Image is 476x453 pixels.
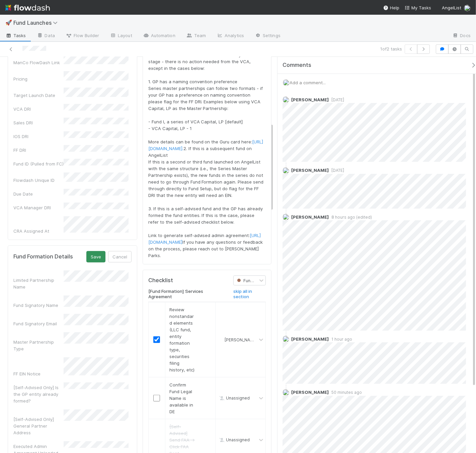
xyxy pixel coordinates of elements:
span: [PERSON_NAME] [291,214,329,220]
div: [Self-Advised Only] Is the GP entity already formed? [13,384,64,404]
h6: skip all in section [233,289,266,299]
span: Confirm Fund Legal Name is available in DE [169,382,193,414]
div: Pricing [13,76,64,82]
h6: [Fund Formation] Services Agreement [148,289,223,299]
img: avatar_e764f80f-affb-48ed-b536-deace7b998a7.png [283,336,289,342]
span: Review nonstandard elements (LLC fund, entity formation type, securities filing history, etc) [169,307,194,372]
span: [DATE] [329,97,344,102]
span: 1 of 2 tasks [380,45,402,52]
span: The Fund Formation team will action directly in this stage - there is no action needed from the V... [148,52,265,258]
span: Comments [283,62,311,69]
div: FF EIN Notice [13,370,64,377]
a: Settings [249,31,286,41]
div: Sales DRI [13,119,64,126]
div: [Self-Advised Only] General Partner Address [13,416,64,436]
span: Flow Builder [66,32,99,39]
a: Team [181,31,211,41]
div: VCA Manager DRI [13,204,64,211]
img: avatar_892eb56c-5b5a-46db-bf0b-2a9023d0e8f8.png [283,79,290,86]
div: Help [383,4,399,11]
span: Unassigned [218,438,250,443]
div: IOS DRI [13,133,64,140]
span: Fund Formation [236,278,274,283]
button: Save [86,251,105,262]
a: Flow Builder [60,31,104,41]
a: skip all in section [233,289,266,302]
span: [DATE] [329,168,344,173]
div: Master Partnership Type [13,339,64,352]
span: My Tasks [405,5,431,10]
span: 1 hour ago [329,337,352,342]
div: Fund Signatory Email [13,320,64,327]
h5: Checklist [148,277,173,284]
a: My Tasks [405,4,431,11]
a: Docs [447,31,476,41]
img: avatar_892eb56c-5b5a-46db-bf0b-2a9023d0e8f8.png [464,5,471,11]
span: [PERSON_NAME] [291,389,329,395]
img: logo-inverted-e16ddd16eac7371096b0.svg [5,2,50,13]
div: Fund ID (Pulled from FC) [13,160,64,167]
span: [PERSON_NAME] [291,97,329,102]
div: Due Date [13,191,64,197]
span: [PERSON_NAME] [225,337,257,342]
img: avatar_e764f80f-affb-48ed-b536-deace7b998a7.png [283,167,289,174]
span: Tasks [5,32,26,39]
span: AngelList [442,5,461,10]
h5: Fund Formation Details [13,253,73,260]
div: CRA Assigned At [13,228,64,234]
img: avatar_892eb56c-5b5a-46db-bf0b-2a9023d0e8f8.png [283,96,289,103]
img: avatar_892eb56c-5b5a-46db-bf0b-2a9023d0e8f8.png [283,389,289,396]
span: Add a comment... [290,80,326,85]
span: Unassigned [218,396,250,401]
div: FF DRI [13,147,64,153]
span: 🚀 [5,20,12,25]
div: Target Launch Date [13,92,64,99]
span: 8 hours ago (edited) [329,215,372,220]
button: Cancel [108,251,132,262]
div: Flowdash Unique ID [13,177,64,184]
div: ManCo FlowDash Link [13,59,64,66]
span: [PERSON_NAME] [291,336,329,342]
span: Fund Launches [13,19,61,26]
img: avatar_892eb56c-5b5a-46db-bf0b-2a9023d0e8f8.png [218,337,224,342]
span: 50 minutes ago [329,390,362,395]
a: Layout [104,31,138,41]
a: Data [31,31,60,41]
span: [PERSON_NAME] [291,167,329,173]
div: VCA DRI [13,106,64,112]
img: avatar_892eb56c-5b5a-46db-bf0b-2a9023d0e8f8.png [283,214,289,220]
a: Automation [138,31,181,41]
a: Analytics [211,31,249,41]
div: Limited Partnership Name [13,277,64,290]
div: Fund Signatory Name [13,302,64,309]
